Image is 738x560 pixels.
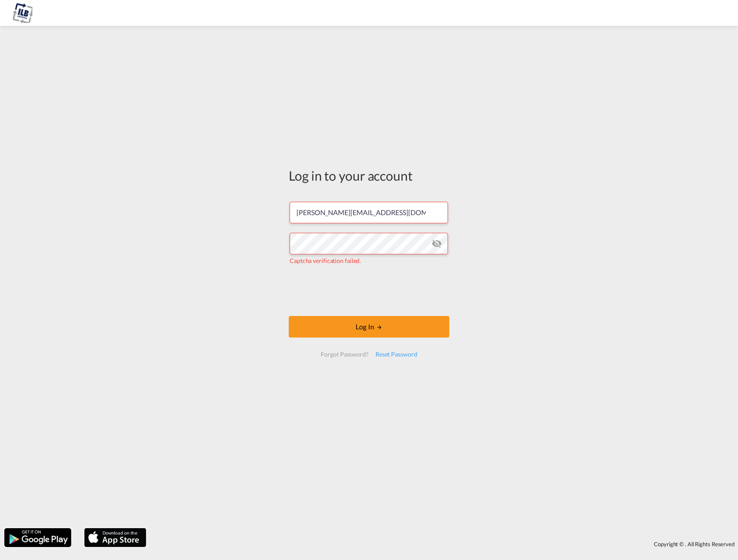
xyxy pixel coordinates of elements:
span: Captcha verification failed. [290,257,361,264]
div: Reset Password [372,347,421,362]
img: google.png [3,527,72,548]
input: Enter email/phone number [290,202,448,223]
div: Forgot Password? [317,347,372,362]
img: 625ebc90a5f611efb2de8361e036ac32.png [13,3,32,23]
button: LOGIN [289,316,449,338]
div: Copyright © . All Rights Reserved [151,537,738,551]
div: Log in to your account [289,166,449,185]
md-icon: icon-eye-off [432,238,442,249]
iframe: reCAPTCHA [303,274,435,307]
img: apple.png [83,527,147,548]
